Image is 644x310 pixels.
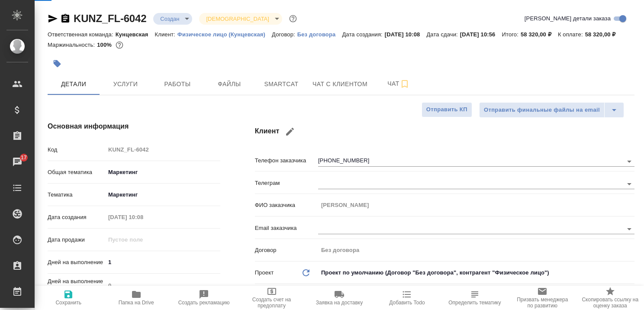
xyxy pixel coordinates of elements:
p: Email заказчика [255,224,318,232]
a: 17 [2,151,32,173]
button: Призвать менеджера по развитию [509,286,576,310]
p: ФИО заказчика [255,201,318,210]
p: [DATE] 10:56 [460,31,502,38]
input: Пустое поле [105,233,181,246]
p: Дата сдачи: [426,31,460,38]
h4: Клиент [255,121,634,142]
p: [DATE] 10:08 [385,31,427,38]
button: Open [623,223,635,235]
p: Кунцевская [116,31,155,38]
button: Скопировать ссылку [60,13,71,24]
p: 58 320,00 ₽ [521,31,558,38]
a: Физическое лицо (Кунцевская) [177,30,272,38]
span: Файлы [209,79,250,90]
p: К оплате: [558,31,585,38]
button: Добавить Todo [373,286,441,310]
button: Определить тематику [441,286,509,310]
span: Папка на Drive [119,300,154,306]
span: Сохранить [55,300,81,306]
button: Скопировать ссылку для ЯМессенджера [48,13,58,24]
span: Smartcat [261,79,302,90]
p: Тематика [48,191,105,199]
button: Заявка на доставку [306,286,373,310]
p: Дата продажи [48,236,105,244]
span: Добавить Todo [389,300,425,306]
button: [DEMOGRAPHIC_DATA] [203,15,271,23]
div: Проект по умолчанию (Договор "Без договора", контрагент "Физическое лицо") [318,265,634,280]
div: Создан [199,13,282,25]
p: Ответственная команда: [48,31,116,38]
div: Маркетинг [105,187,220,202]
p: Договор [255,246,318,255]
div: split button [479,102,624,118]
svg: Подписаться [399,79,410,89]
button: Open [623,178,635,190]
span: Скопировать ссылку на оценку заказа [582,297,639,309]
span: Услуги [105,79,146,90]
p: 100% [97,42,114,48]
button: 0.00 RUB; [114,39,125,51]
span: Детали [53,79,94,90]
span: Чат [378,78,419,89]
span: Работы [157,79,198,90]
p: Клиент: [155,31,177,38]
button: Отправить КП [422,102,472,117]
p: Проект [255,268,274,277]
div: Создан [153,13,192,25]
span: Чат с клиентом [312,79,367,90]
input: Пустое поле [105,279,220,292]
span: Отправить финальные файлы на email [484,105,600,115]
input: Пустое поле [105,211,181,223]
button: Отправить финальные файлы на email [479,102,605,118]
p: Договор: [272,31,297,38]
button: Сохранить [35,286,102,310]
p: Физическое лицо (Кунцевская) [177,31,272,38]
p: Итого: [502,31,520,38]
button: Папка на Drive [102,286,170,310]
p: Код [48,145,105,154]
button: Создать рекламацию [170,286,238,310]
button: Создан [158,15,182,23]
button: Добавить тэг [48,54,67,73]
p: Дней на выполнение (авт.) [48,277,105,294]
input: Пустое поле [318,244,634,256]
a: Без договора [297,30,342,38]
button: Скопировать ссылку на оценку заказа [576,286,644,310]
span: Определить тематику [448,300,501,306]
p: Маржинальность: [48,42,97,48]
a: KUNZ_FL-6042 [74,13,146,24]
p: Дата создания: [342,31,384,38]
p: Телеграм [255,179,318,187]
input: Пустое поле [105,143,220,156]
div: Маркетинг [105,165,220,180]
span: Заявка на доставку [316,300,363,306]
button: Создать счет на предоплату [238,286,305,310]
span: Призвать менеджера по развитию [514,297,571,309]
h4: Основная информация [48,121,220,132]
p: Телефон заказчика [255,156,318,165]
p: Дней на выполнение [48,258,105,267]
p: Общая тематика [48,168,105,177]
span: Создать счет на предоплату [243,297,300,309]
span: Отправить КП [426,105,467,115]
span: Создать рекламацию [178,300,230,306]
p: Дата создания [48,213,105,222]
p: Без договора [297,31,342,38]
input: Пустое поле [318,199,634,211]
input: ✎ Введи что-нибудь [105,256,220,268]
p: 58 320,00 ₽ [585,31,622,38]
button: Open [623,155,635,168]
span: [PERSON_NAME] детали заказа [525,14,611,23]
button: Доп статусы указывают на важность/срочность заказа [287,13,299,24]
span: 17 [16,153,32,162]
